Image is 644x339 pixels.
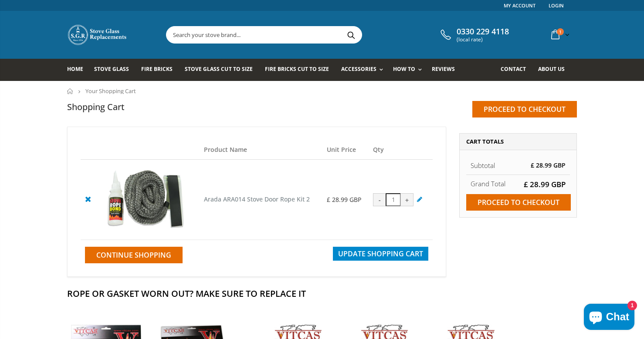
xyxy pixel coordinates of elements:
[472,101,577,117] input: Proceed to checkout
[538,59,571,81] a: About us
[67,88,74,94] a: Home
[265,59,336,81] a: Fire Bricks Cut To Size
[204,195,310,203] a: Arada ARA014 Stove Door Rope Kit 2
[341,65,376,73] span: Accessories
[524,179,566,189] span: £ 28.99 GBP
[327,195,361,204] span: £ 28.99 GBP
[471,179,505,188] strong: Grand Total
[265,65,329,73] span: Fire Bricks Cut To Size
[322,140,369,160] th: Unit Price
[333,247,428,261] button: Update Shopping Cart
[557,28,564,35] span: 1
[67,59,90,81] a: Home
[96,250,171,260] span: Continue Shopping
[501,59,532,81] a: Contact
[457,37,509,43] span: (local rate)
[400,193,414,206] div: +
[94,65,129,73] span: Stove Glass
[393,59,426,81] a: How To
[101,166,188,233] img: Arada ARA014 Stove Door Rope Kit 2
[341,27,361,43] button: Search
[338,249,423,258] span: Update Shopping Cart
[438,27,509,43] a: 0330 229 4118 (local rate)
[466,194,571,211] input: Proceed to checkout
[85,247,183,263] a: Continue Shopping
[67,288,577,299] h2: Rope Or Gasket Worn Out? Make Sure To Replace It
[548,26,571,43] a: 1
[185,65,252,73] span: Stove Glass Cut To Size
[67,24,128,46] img: Stove Glass Replacement
[141,59,179,81] a: Fire Bricks
[432,65,455,73] span: Reviews
[369,140,433,160] th: Qty
[185,59,259,81] a: Stove Glass Cut To Size
[393,65,415,73] span: How To
[531,161,566,169] span: £ 28.99 GBP
[67,101,125,113] h1: Shopping Cart
[457,27,509,37] span: 0330 229 4118
[94,59,136,81] a: Stove Glass
[200,140,322,160] th: Product Name
[471,161,495,170] span: Subtotal
[581,304,637,332] inbox-online-store-chat: Shopify online store chat
[501,65,526,73] span: Contact
[166,27,459,43] input: Search your stove brand...
[432,59,461,81] a: Reviews
[85,87,136,95] span: Your Shopping Cart
[141,65,173,73] span: Fire Bricks
[373,193,386,206] div: -
[538,65,565,73] span: About us
[341,59,387,81] a: Accessories
[67,65,83,73] span: Home
[466,138,504,145] span: Cart Totals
